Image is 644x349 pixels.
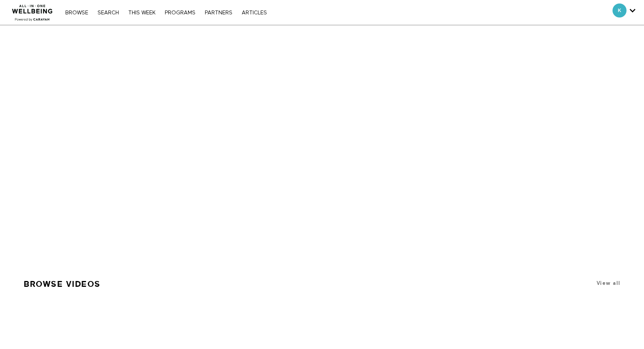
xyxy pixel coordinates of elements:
nav: Primary [61,9,271,16]
a: THIS WEEK [124,10,159,16]
a: PROGRAMS [161,10,199,16]
a: PARTNERS [201,10,236,16]
a: Browse Videos [24,276,101,292]
a: Search [94,10,123,16]
a: View all [597,280,621,286]
a: ARTICLES [238,10,271,16]
a: Browse [61,10,92,16]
